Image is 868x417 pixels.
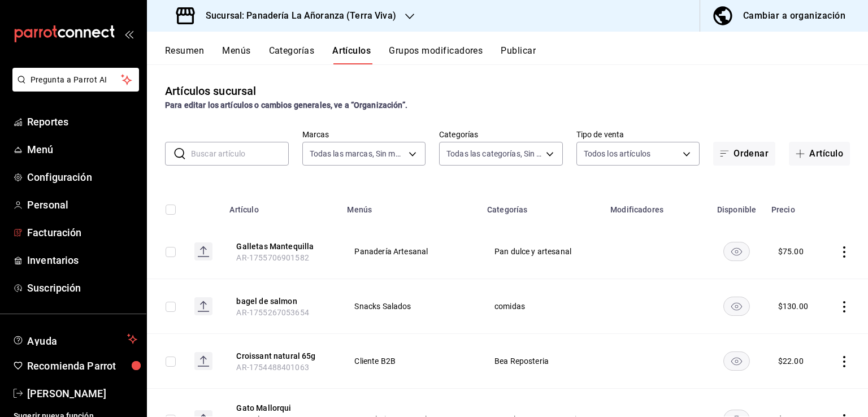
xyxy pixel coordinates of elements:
[494,247,589,255] span: Pan dulce y artesanal
[332,45,371,64] button: Artículos
[27,280,137,296] span: Suscripción
[494,357,589,365] span: Bea Reposteria
[723,297,750,316] button: availability-product
[27,332,123,346] span: Ayuda
[27,253,137,268] span: Inventarios
[236,350,327,362] button: edit-product-location
[354,357,466,365] span: Cliente B2B
[31,74,121,86] span: Pregunta a Parrot AI
[124,29,133,38] button: open_drawer_menu
[723,351,750,371] button: availability-product
[839,301,850,312] button: actions
[27,170,137,185] span: Configuración
[494,302,589,310] span: comidas
[439,131,563,138] label: Categorías
[389,45,483,64] button: Grupos modificadores
[723,242,750,261] button: availability-product
[12,68,139,92] button: Pregunta a Parrot AI
[778,246,804,257] div: $ 75.00
[223,188,340,224] th: Artículo
[165,101,407,110] strong: Para editar los artículos o cambios generales, ve a “Organización”.
[709,188,764,224] th: Disponible
[765,188,824,224] th: Precio
[839,246,850,258] button: actions
[446,148,542,159] span: Todas las categorías, Sin categoría
[27,386,137,401] span: [PERSON_NAME]
[27,358,137,373] span: Recomienda Parrot
[604,188,709,224] th: Modificadores
[165,82,256,99] div: Artículos sucursal
[302,131,426,138] label: Marcas
[236,363,309,372] span: AR-1754488401063
[789,142,850,166] button: Artículo
[27,225,137,240] span: Facturación
[27,197,137,212] span: Personal
[839,356,850,367] button: actions
[480,188,604,224] th: Categorías
[222,45,250,64] button: Menús
[354,302,466,310] span: Snacks Salados
[165,45,868,64] div: navigation tabs
[236,296,327,307] button: edit-product-location
[778,355,804,367] div: $ 22.00
[236,241,327,252] button: edit-product-location
[584,148,651,159] span: Todos los artículos
[269,45,315,64] button: Categorías
[27,142,137,157] span: Menú
[778,301,808,312] div: $ 130.00
[743,8,845,24] div: Cambiar a organización
[713,142,775,166] button: Ordenar
[236,253,309,262] span: AR-1755706901582
[27,114,137,129] span: Reportes
[236,308,309,317] span: AR-1755267053654
[191,142,289,165] input: Buscar artículo
[8,82,139,94] a: Pregunta a Parrot AI
[501,45,536,64] button: Publicar
[576,131,700,138] label: Tipo de venta
[310,148,405,159] span: Todas las marcas, Sin marca
[165,45,204,64] button: Resumen
[354,247,466,255] span: Panadería Artesanal
[340,188,480,224] th: Menús
[197,9,396,23] h3: Sucursal: Panadería La Añoranza (Terra Viva)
